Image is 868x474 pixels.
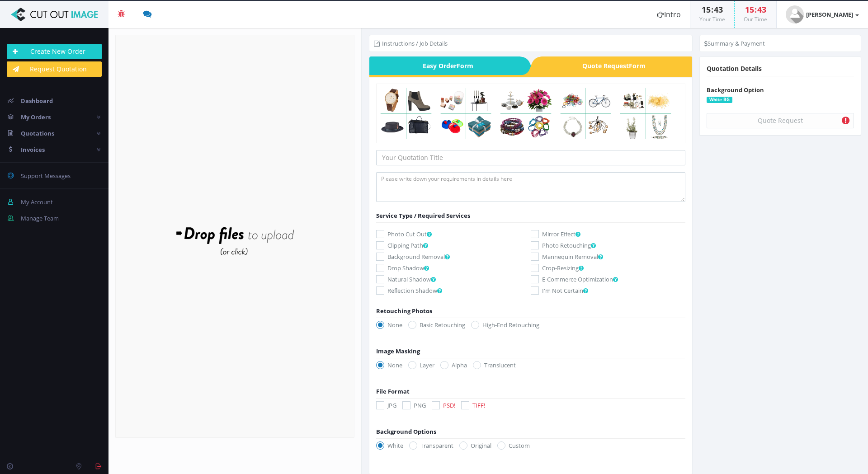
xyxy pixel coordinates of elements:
[376,441,403,450] label: White
[369,56,519,75] a: Easy OrderForm
[459,441,491,450] label: Original
[21,113,51,121] span: My Orders
[376,150,685,165] input: Your Quotation Title
[7,8,102,21] img: Cut Out Image
[376,230,531,239] label: Photo Cut Out
[744,15,767,23] small: Our Time
[757,4,766,15] span: 43
[745,4,754,15] span: 15
[409,441,453,450] label: Transparent
[497,441,530,450] label: Custom
[376,252,531,261] label: Background Removal
[408,320,465,329] label: Basic Retouching
[21,214,59,222] span: Manage Team
[542,56,692,75] a: Quote RequestForm
[531,252,685,261] label: Mannequin Removal
[376,401,685,436] div: Background Options
[707,97,732,103] label: White BG
[440,361,467,370] label: Alpha
[629,61,646,70] i: Form
[531,286,685,295] label: I'm Not Certain
[376,306,685,315] div: Retouching Photos
[408,361,434,370] label: Layer
[777,1,868,28] a: [PERSON_NAME]
[714,4,723,15] span: 43
[21,172,71,180] span: Support Messages
[711,4,714,15] span: :
[754,4,757,15] span: :
[704,39,765,48] li: Summary & Payment
[376,361,685,396] div: File Format
[472,401,485,409] span: TIFF!
[806,10,853,19] strong: [PERSON_NAME]
[473,361,516,370] label: Translucent
[376,211,685,220] div: Service Type / Required Services
[7,61,102,77] a: Request Quotation
[457,61,473,70] i: Form
[402,401,426,410] label: PNG
[531,241,685,250] label: Photo Retouching
[7,44,102,59] a: Create New Order
[21,145,45,154] span: Invoices
[21,129,54,137] span: Quotations
[369,56,519,75] span: Easy Order
[376,263,531,272] label: Drop Shadow
[471,320,539,329] label: High-End Retouching
[376,401,396,410] label: JPG
[707,86,764,94] span: Background Option
[707,64,762,73] span: Quotation Details
[376,320,402,329] label: None
[443,401,455,409] span: PSD!
[374,39,448,48] li: Instructions / Job Details
[376,320,685,356] div: Image Masking
[21,97,53,105] span: Dashboard
[699,15,725,23] small: Your Time
[531,275,685,284] label: E-Commerce Optimization
[376,275,531,284] label: Natural Shadow
[376,286,531,295] label: Reflection Shadow
[531,230,685,239] label: Mirror Effect
[786,5,804,23] img: user_default.jpg
[21,198,53,206] span: My Account
[376,361,402,370] label: None
[376,241,531,250] label: Clipping Path
[648,1,690,28] a: Intro
[531,263,685,272] label: Crop-Resizing
[702,4,711,15] span: 15
[542,56,692,75] span: Quote Request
